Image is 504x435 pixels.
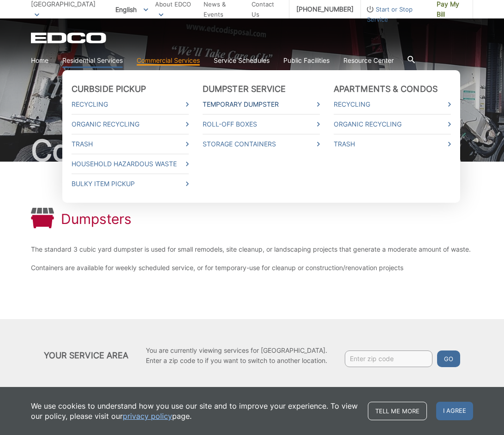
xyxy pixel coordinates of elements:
a: Resource Center [343,55,394,66]
button: Go [437,350,460,367]
a: Curbside Pickup [72,84,146,94]
a: Service Schedules [214,55,270,66]
span: English [108,2,155,17]
a: Commercial Services [137,55,200,66]
span: I agree [436,402,473,420]
a: Temporary Dumpster [203,99,320,109]
p: We use cookies to understand how you use our site and to improve your experience. To view our pol... [31,401,359,421]
a: EDCD logo. Return to the homepage. [31,32,108,43]
a: Roll-Off Boxes [203,119,320,129]
input: Enter zip code [345,350,432,367]
h1: Dumpsters [61,211,132,227]
a: Residential Services [62,55,123,66]
p: You are currently viewing services for [GEOGRAPHIC_DATA]. Enter a zip code to if you want to swit... [146,345,327,366]
a: Dumpster Service [203,84,286,94]
a: Household Hazardous Waste [72,159,189,169]
a: Tell me more [368,402,427,420]
a: Recycling [334,99,451,109]
a: Organic Recycling [334,119,451,129]
a: Trash [334,139,451,149]
p: Containers are available for weekly scheduled service, or for temporary-use for cleanup or constr... [31,263,473,273]
a: Bulky Item Pickup [72,179,189,189]
a: Trash [72,139,189,149]
a: Organic Recycling [72,119,189,129]
h2: Your Service Area [44,350,129,361]
a: Public Facilities [283,55,330,66]
a: privacy policy [123,411,172,421]
a: Recycling [72,99,189,109]
h2: Commercial Services [31,136,473,165]
a: Storage Containers [203,139,320,149]
a: Apartments & Condos [334,84,438,94]
p: The standard 3 cubic yard dumpster is used for small remodels, site cleanup, or landscaping proje... [31,244,473,254]
a: Home [31,55,48,66]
